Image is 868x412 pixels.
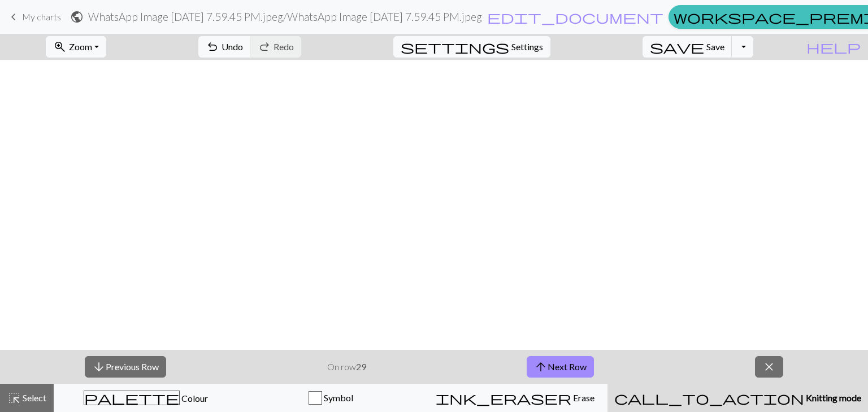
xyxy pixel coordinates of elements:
[607,384,868,412] button: Knitting mode
[7,390,21,406] span: highlight_alt
[180,393,208,404] span: Colour
[92,359,106,375] span: arrow_downward
[7,9,20,25] span: keyboard_arrow_left
[487,9,663,25] span: edit_document
[806,39,861,55] span: help
[571,392,594,403] span: Erase
[54,384,238,412] button: Colour
[53,39,67,55] span: zoom_in
[198,36,251,58] button: Undo
[804,392,861,403] span: Knitting mode
[527,356,594,378] button: Next Row
[762,359,776,375] span: close
[327,360,366,374] p: On row
[534,359,548,375] span: arrow_upward
[436,390,571,406] span: ink_eraser
[84,390,179,406] span: palette
[511,40,543,54] span: Settings
[401,40,509,54] i: Settings
[88,10,482,23] h2: WhatsApp Image [DATE] 7.59.45 PM.jpeg / WhatsApp Image [DATE] 7.59.45 PM.jpeg
[46,36,106,58] button: Zoom
[650,39,704,55] span: save
[22,11,61,22] span: My charts
[322,392,353,403] span: Symbol
[238,384,423,412] button: Symbol
[356,361,366,372] strong: 29
[7,7,61,27] a: My charts
[85,356,166,378] button: Previous Row
[401,39,509,55] span: settings
[706,41,724,52] span: Save
[69,41,92,52] span: Zoom
[423,384,607,412] button: Erase
[222,41,243,52] span: Undo
[70,9,84,25] span: public
[393,36,550,58] button: SettingsSettings
[206,39,219,55] span: undo
[614,390,804,406] span: call_to_action
[21,392,46,403] span: Select
[643,36,732,58] button: Save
